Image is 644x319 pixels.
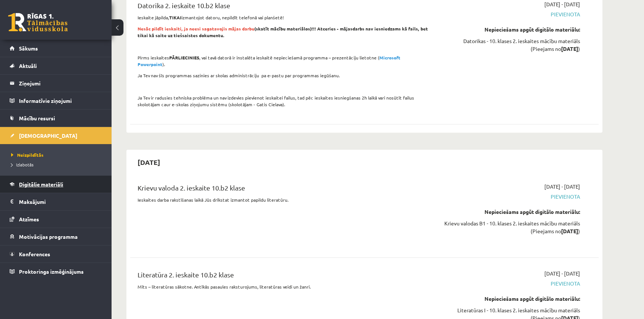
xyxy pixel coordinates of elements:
strong: PĀRLIECINIES [169,55,199,61]
div: Krievu valoda 2. ieskaite 10.b2 klase [138,183,429,196]
a: Izlabotās [11,161,104,168]
div: Datorikas - 10. klases 2. ieskaites mācību materiāls (Pieejams no ) [440,37,580,53]
span: Pievienota [440,10,580,18]
p: Ja Tev ir radusies tehniska problēma un nav izdevies pievienot ieskaitei failus, tad pēc ieskaite... [138,94,429,108]
p: Ieskaites darba rakstīšanas laikā Jūs drīkstat izmantot papildu literatūru. [138,196,429,203]
p: Ja Tev nav šīs programmas sazinies ar skolas administrāciju pa e-pastu par programmas iegūšanu. [138,72,429,79]
a: Neizpildītās [11,152,104,158]
legend: Ziņojumi [19,75,102,92]
a: Motivācijas programma [10,228,102,245]
span: Neizpildītās [11,152,44,158]
div: Literatūra 2. ieskaite 10.b2 klase [138,270,429,283]
strong: [DATE] [561,228,578,234]
span: Izlabotās [11,162,33,167]
span: [DATE] - [DATE] [544,183,580,191]
p: Pirms ieskaites , vai tavā datorā ir instalēta ieskaitē nepieciešamā programma – prezentāciju lie... [138,54,429,68]
span: Pievienota [440,280,580,287]
legend: Informatīvie ziņojumi [19,92,102,109]
span: Mācību resursi [19,115,55,121]
span: Motivācijas programma [19,233,78,240]
p: Ieskaite jāpilda, izmantojot datoru, nepildīt telefonā vai planšetē! [138,14,429,21]
a: Ziņojumi [10,75,102,92]
p: Mīts – literatūras sākotne. Antīkās pasaules raksturojums, literatūras veidi un žanri. [138,283,429,290]
span: [DATE] - [DATE] [544,270,580,277]
a: Sākums [10,40,102,57]
span: [DEMOGRAPHIC_DATA] [19,132,77,139]
legend: Maksājumi [19,193,102,210]
div: Datorika 2. ieskaite 10.b2 klase [138,0,429,14]
a: Maksājumi [10,193,102,210]
a: Konferences [10,245,102,263]
span: Aktuāli [19,62,37,69]
div: Nepieciešams apgūt digitālo materiālu: [440,295,580,303]
a: Aktuāli [10,57,102,74]
span: Nesāc pildīt ieskaiti, ja neesi sagatavojis mājas darbu [138,26,254,32]
strong: [DATE] [561,45,578,52]
span: Atzīmes [19,216,39,222]
a: [DEMOGRAPHIC_DATA] [10,127,102,144]
span: Digitālie materiāli [19,181,63,188]
h2: [DATE] [130,153,168,171]
div: Nepieciešams apgūt digitālo materiālu: [440,208,580,216]
a: Atzīmes [10,211,102,228]
span: Proktoringa izmēģinājums [19,268,84,275]
div: Krievu valodas B1 - 10. klases 2. ieskaites mācību materiāls (Pieejams no ) [440,219,580,235]
span: Sākums [19,45,38,52]
strong: TIKAI [169,14,181,20]
strong: Microsoft Powerpoint [138,55,400,67]
span: [DATE] - [DATE] [544,0,580,8]
strong: (skatīt mācību materiālos)!!! Atceries - mājasdarbs nav iesniedzams kā fails, bet tikai kā saite ... [138,26,428,38]
div: Nepieciešams apgūt digitālo materiālu: [440,26,580,33]
a: Rīgas 1. Tālmācības vidusskola [8,13,68,32]
a: Mācību resursi [10,110,102,127]
a: Proktoringa izmēģinājums [10,263,102,280]
span: Konferences [19,251,50,257]
span: Pievienota [440,193,580,201]
a: Digitālie materiāli [10,176,102,193]
a: Informatīvie ziņojumi [10,92,102,109]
